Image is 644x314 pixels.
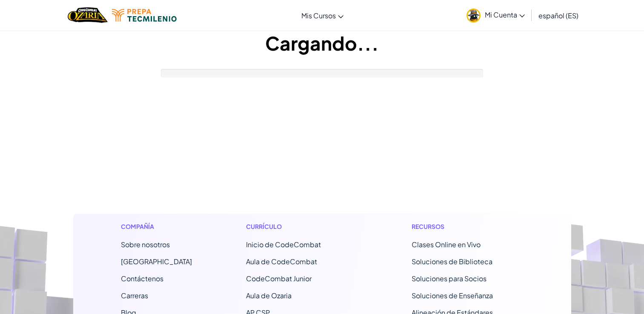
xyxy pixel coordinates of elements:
a: Soluciones de Biblioteca [412,257,492,266]
a: español (ES) [534,4,583,27]
img: avatar [467,9,481,23]
span: Mi Cuenta [485,10,525,19]
h1: Compañía [121,222,192,231]
span: Contáctenos [121,274,163,283]
a: Carreras [121,291,148,300]
a: Sobre nosotros [121,240,170,249]
a: [GEOGRAPHIC_DATA] [121,257,192,266]
a: Mi Cuenta [462,2,529,29]
h1: Recursos [412,222,524,231]
a: Aula de Ozaria [246,291,292,300]
a: CodeCombat Junior [246,274,312,283]
span: español (ES) [538,11,578,20]
img: Home [68,6,107,24]
span: Inicio de CodeCombat [246,240,321,249]
img: Tecmilenio logo [112,9,177,22]
a: Soluciones para Socios [412,274,487,283]
a: Mis Cursos [297,4,348,27]
h1: Currículo [246,222,358,231]
span: Mis Cursos [301,11,336,20]
a: Clases Online en Vivo [412,240,481,249]
a: Aula de CodeCombat [246,257,317,266]
a: Ozaria by CodeCombat logo [68,6,107,24]
a: Soluciones de Enseñanza [412,291,493,300]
